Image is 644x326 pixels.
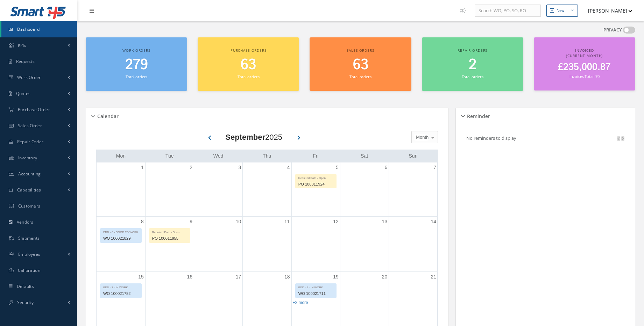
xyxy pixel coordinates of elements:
[137,272,145,282] a: September 15, 2025
[359,152,369,160] a: Saturday
[581,4,632,17] button: [PERSON_NAME]
[16,58,35,64] span: Requests
[145,162,194,217] td: September 2, 2025
[126,74,147,79] small: Total orders
[310,37,411,91] a: Sales orders 63 Total orders
[234,217,243,227] a: September 10, 2025
[243,162,291,217] td: September 4, 2025
[429,217,438,227] a: September 14, 2025
[261,152,273,160] a: Thursday
[17,187,41,193] span: Capabilities
[465,111,490,119] h5: Reminder
[466,135,516,141] p: No reminders to display
[97,217,145,272] td: September 8, 2025
[194,162,243,217] td: September 3, 2025
[100,229,141,234] div: EDD - 6 - GOOD TO WORK
[100,290,141,298] div: WO 100021782
[149,229,190,234] div: Required Date - Open
[603,27,622,34] label: PRIVACY
[408,152,419,160] a: Sunday
[557,8,565,14] div: New
[349,74,371,79] small: Total orders
[296,284,336,290] div: EDD - 7 - IN WORK
[286,162,291,173] a: September 4, 2025
[18,171,41,177] span: Accounting
[332,272,340,282] a: September 19, 2025
[140,162,145,173] a: September 1, 2025
[17,139,44,145] span: Repair Order
[334,162,340,173] a: September 5, 2025
[188,162,194,173] a: September 2, 2025
[238,74,259,79] small: Total orders
[340,162,389,217] td: September 6, 2025
[140,217,145,227] a: September 8, 2025
[296,290,336,298] div: WO 100021711
[1,21,77,37] a: Dashboard
[383,162,389,173] a: September 6, 2025
[429,272,438,282] a: September 21, 2025
[432,162,438,173] a: September 7, 2025
[225,131,282,143] div: 2025
[16,90,31,96] span: Quotes
[17,26,40,32] span: Dashboard
[283,272,291,282] a: September 18, 2025
[194,217,243,272] td: September 10, 2025
[389,217,438,272] td: September 14, 2025
[558,60,611,74] span: £235,000.87
[145,217,194,272] td: September 9, 2025
[566,53,603,58] span: (Current Month)
[18,235,40,241] span: Shipments
[212,152,225,160] a: Wednesday
[115,152,127,160] a: Monday
[97,162,145,217] td: September 1, 2025
[149,234,190,242] div: PO 100011955
[18,251,41,257] span: Employees
[469,55,476,75] span: 2
[234,272,243,282] a: September 17, 2025
[17,219,34,225] span: Vendors
[546,5,578,17] button: New
[122,48,150,53] span: Work orders
[198,37,299,91] a: Purchase orders 63 Total orders
[95,111,119,119] h5: Calendar
[17,299,34,305] span: Security
[291,217,340,272] td: September 12, 2025
[353,55,368,75] span: 63
[185,272,194,282] a: September 16, 2025
[164,152,175,160] a: Tuesday
[291,162,340,217] td: September 5, 2025
[332,217,340,227] a: September 12, 2025
[86,37,187,91] a: Work orders 279 Total orders
[283,217,291,227] a: September 11, 2025
[17,283,34,289] span: Defaults
[188,217,194,227] a: September 9, 2025
[237,162,243,173] a: September 3, 2025
[422,37,523,91] a: Repair orders 2 Total orders
[340,217,389,272] td: September 13, 2025
[18,123,42,129] span: Sales Order
[381,217,389,227] a: September 13, 2025
[18,203,41,209] span: Customers
[296,174,336,180] div: Required Date - Open
[125,55,148,75] span: 279
[18,155,37,161] span: Inventory
[296,180,336,188] div: PO 100011924
[241,55,256,75] span: 63
[347,48,374,53] span: Sales orders
[569,74,600,79] small: Invoices Total: 70
[311,152,320,160] a: Friday
[243,217,291,272] td: September 11, 2025
[462,74,483,79] small: Total orders
[231,48,267,53] span: Purchase orders
[18,42,26,48] span: KPIs
[18,267,40,273] span: Calibration
[381,272,389,282] a: September 20, 2025
[293,300,308,305] a: Show 2 more events
[414,134,429,141] span: Month
[389,162,438,217] td: September 7, 2025
[534,37,635,90] a: Invoiced (Current Month) £235,000.87 Invoices Total: 70
[18,107,50,113] span: Purchase Order
[100,234,141,242] div: WO 100021829
[100,284,141,290] div: EDD - 7 - IN WORK
[475,5,541,17] input: Search WO, PO, SO, RO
